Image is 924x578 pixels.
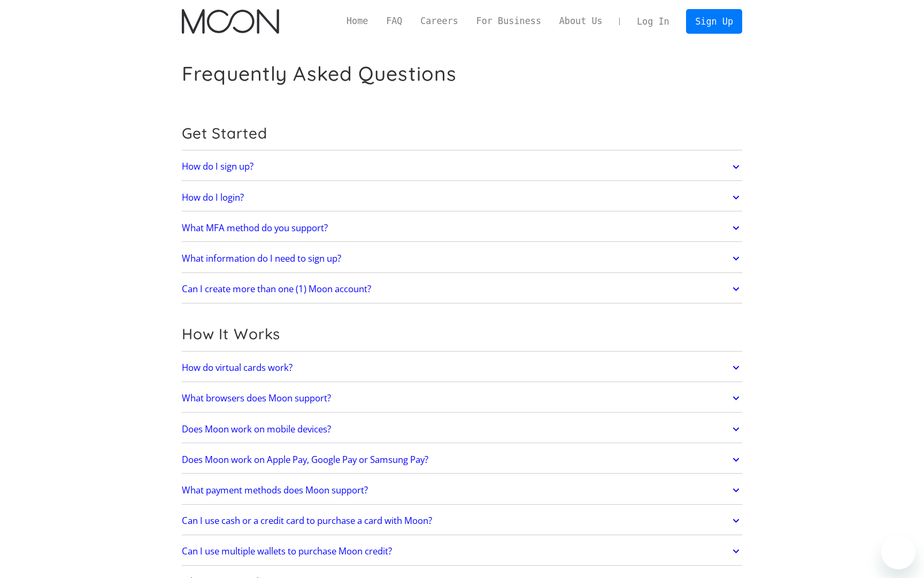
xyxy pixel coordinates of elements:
[182,186,742,209] a: How do I login?
[182,362,292,373] h2: How do virtual cards work?
[182,247,742,270] a: What information do I need to sign up?
[182,325,742,343] h2: How It Works
[411,14,467,28] a: Careers
[182,356,742,379] a: How do virtual cards work?
[182,223,328,233] h2: What MFA method do you support?
[182,284,371,294] h2: Can I create more than one (1) Moon account?
[550,14,612,28] a: About Us
[182,515,432,526] h2: Can I use cash or a credit card to purchase a card with Moon?
[182,387,742,409] a: What browsers does Moon support?
[182,540,742,562] a: Can I use multiple wallets to purchase Moon credit?
[182,424,331,435] h2: Does Moon work on mobile devices?
[881,535,915,569] iframe: Botón para iniciar la ventana de mensajería
[182,124,742,142] h2: Get Started
[182,509,742,532] a: Can I use cash or a credit card to purchase a card with Moon?
[182,217,742,239] a: What MFA method do you support?
[377,14,411,28] a: FAQ
[337,14,377,28] a: Home
[182,479,742,501] a: What payment methods does Moon support?
[182,418,742,440] a: Does Moon work on mobile devices?
[182,253,341,264] h2: What information do I need to sign up?
[182,156,742,178] a: How do I sign up?
[182,62,457,86] h1: Frequently Asked Questions
[182,393,331,404] h2: What browsers does Moon support?
[182,9,279,34] a: home
[467,14,550,28] a: For Business
[182,485,368,496] h2: What payment methods does Moon support?
[182,192,244,203] h2: How do I login?
[686,9,742,33] a: Sign Up
[182,278,742,300] a: Can I create more than one (1) Moon account?
[182,454,428,465] h2: Does Moon work on Apple Pay, Google Pay or Samsung Pay?
[182,161,253,172] h2: How do I sign up?
[628,10,678,33] a: Log In
[182,9,279,34] img: Moon Logo
[182,546,392,557] h2: Can I use multiple wallets to purchase Moon credit?
[182,448,742,471] a: Does Moon work on Apple Pay, Google Pay or Samsung Pay?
